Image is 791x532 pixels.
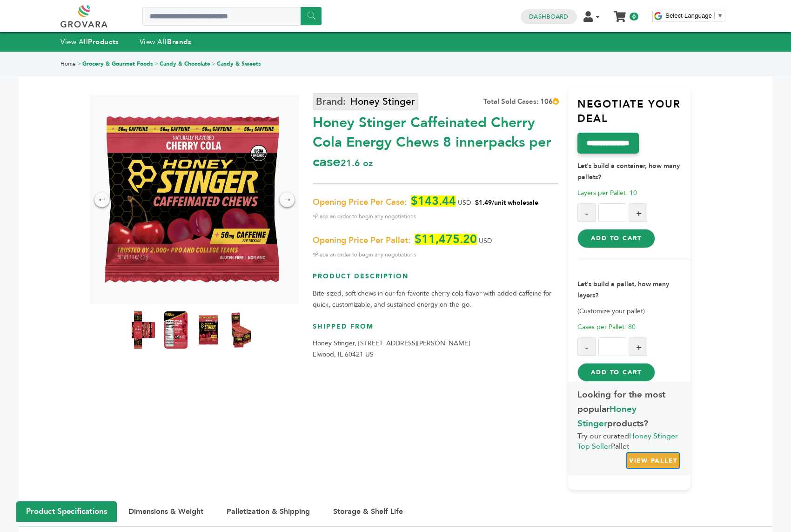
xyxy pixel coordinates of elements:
[212,60,215,67] span: >
[629,337,647,356] button: +
[197,311,220,349] img: Honey Stinger Caffeinated Cherry Cola Energy Chews 8 innerpacks per case 21.6 oz
[60,37,119,47] a: View AllProducts
[60,60,76,67] a: Home
[313,338,558,360] p: Honey Stinger, [STREET_ADDRESS][PERSON_NAME] Elwood, IL 60421 US
[415,234,477,245] span: $11,475.20
[483,97,559,107] div: Total Sold Cases: 106
[16,501,117,522] button: Product Specifications
[458,198,471,207] span: USD
[577,323,636,331] span: Cases per Pallet: 80
[217,502,319,521] button: Palletization & Shipping
[324,502,412,521] button: Storage & Shelf Life
[577,388,681,431] span: Looking for the most popular products?
[475,198,538,207] span: $1.49/unit wholesale
[479,236,492,245] span: USD
[87,95,297,304] img: Honey Stinger Caffeinated Cherry Cola Energy Chews 8 innerpacks per case 21.6 oz
[217,60,261,67] a: Candy & Sweets
[313,288,558,310] p: Bite-sized, soft chews in our fan-favorite cherry cola flavor with added caffeine for quick, cust...
[313,235,410,246] span: Opening Price Per Pallet:
[577,280,669,300] strong: Let's build a pallet, how many layers?
[577,363,655,382] button: Add to Cart
[717,12,723,19] span: ▼
[529,13,568,21] a: Dashboard
[577,337,596,356] button: -
[140,37,192,47] a: View AllBrands
[280,192,295,207] div: →
[94,192,109,207] div: ←
[665,12,712,19] span: Select Language
[132,311,155,349] img: Honey Stinger Caffeinated Cherry Cola Energy Chews 8 innerpacks per case 21.6 oz Product Label
[313,93,418,110] a: Honey Stinger
[313,108,558,172] div: Honey Stinger Caffeinated Cherry Cola Energy Chews 8 innerpacks per case
[577,431,678,451] span: Try our curated Pallet
[630,13,638,20] span: 0
[167,37,191,47] strong: Brands
[665,12,723,19] a: Select Language​
[77,60,81,67] span: >
[629,203,647,222] button: +
[164,311,188,349] img: Honey Stinger Caffeinated Cherry Cola Energy Chews 8 innerpacks per case 21.6 oz Nutrition Info
[119,502,213,521] button: Dimensions & Weight
[313,211,558,222] span: *Place an order to begin any negotiations
[142,7,322,26] input: Search a product or brand...
[577,431,678,451] span: Honey Stinger Top Seller
[313,272,558,288] h3: Product Description
[313,197,407,208] span: Opening Price Per Case:
[313,322,558,338] h3: Shipped From
[341,157,373,169] span: 21.6 oz
[626,452,680,469] a: VIEW PALLET
[88,37,119,47] strong: Products
[577,189,637,197] span: Layers per Pallet: 10
[82,60,153,67] a: Grocery & Gourmet Foods
[577,403,637,430] span: Honey Stinger
[615,8,625,18] a: My Cart
[160,60,210,67] a: Candy & Chocolate
[411,195,456,207] span: $143.44
[154,60,158,67] span: >
[229,311,253,349] img: Honey Stinger Caffeinated Cherry Cola Energy Chews 8 innerpacks per case 21.6 oz
[313,249,558,260] span: *Place an order to begin any negotiations
[577,97,691,133] h3: Negotiate Your Deal
[577,162,680,182] strong: Let's build a container, how many pallets?
[714,12,715,19] span: ​
[577,306,691,317] p: (Customize your pallet)
[577,203,596,222] button: -
[577,229,655,248] button: Add to Cart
